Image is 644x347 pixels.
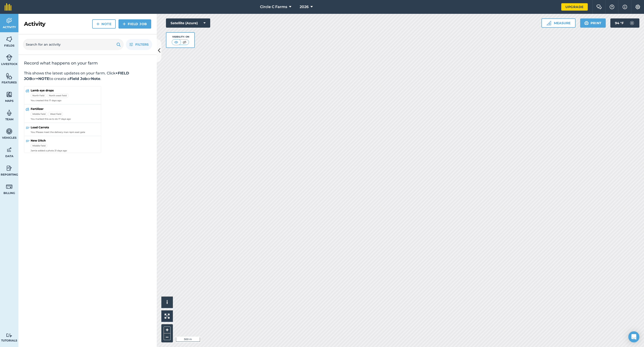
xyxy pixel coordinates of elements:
img: A question mark icon [609,5,615,9]
button: + [164,326,171,333]
img: svg+xml;base64,PD94bWwgdmVyc2lvbj0iMS4wIiBlbmNvZGluZz0idXRmLTgiPz4KPCEtLSBHZW5lcmF0b3I6IEFkb2JlIE... [6,17,12,24]
button: – [164,333,171,340]
img: svg+xml;base64,PHN2ZyB4bWxucz0iaHR0cDovL3d3dy53My5vcmcvMjAwMC9zdmciIHdpZHRoPSI1NiIgaGVpZ2h0PSI2MC... [6,36,12,43]
img: svg+xml;base64,PD94bWwgdmVyc2lvbj0iMS4wIiBlbmNvZGluZz0idXRmLTgiPz4KPCEtLSBHZW5lcmF0b3I6IEFkb2JlIE... [627,18,637,28]
button: i [161,297,173,308]
span: Filters [135,42,149,47]
img: svg+xml;base64,PHN2ZyB4bWxucz0iaHR0cDovL3d3dy53My5vcmcvMjAwMC9zdmciIHdpZHRoPSI1NiIgaGVpZ2h0PSI2MC... [6,91,12,98]
img: svg+xml;base64,PD94bWwgdmVyc2lvbj0iMS4wIiBlbmNvZGluZz0idXRmLTgiPz4KPCEtLSBHZW5lcmF0b3I6IEFkb2JlIE... [6,54,12,61]
img: svg+xml;base64,PHN2ZyB4bWxucz0iaHR0cDovL3d3dy53My5vcmcvMjAwMC9zdmciIHdpZHRoPSI1NiIgaGVpZ2h0PSI2MC... [6,73,12,79]
img: svg+xml;base64,PD94bWwgdmVyc2lvbj0iMS4wIiBlbmNvZGluZz0idXRmLTgiPz4KPCEtLSBHZW5lcmF0b3I6IEFkb2JlIE... [6,165,12,172]
h2: Record what happens on your farm [24,60,151,66]
img: Four arrows, one pointing top left, one top right, one bottom right and the last bottom left [165,314,170,319]
img: svg+xml;base64,PD94bWwgdmVyc2lvbj0iMS4wIiBlbmNvZGluZz0idXRmLTgiPz4KPCEtLSBHZW5lcmF0b3I6IEFkb2JlIE... [6,333,12,338]
img: svg+xml;base64,PD94bWwgdmVyc2lvbj0iMS4wIiBlbmNvZGluZz0idXRmLTgiPz4KPCEtLSBHZW5lcmF0b3I6IEFkb2JlIE... [6,109,12,116]
img: A cog icon [635,5,641,9]
a: Note [92,19,116,29]
img: svg+xml;base64,PHN2ZyB4bWxucz0iaHR0cDovL3d3dy53My5vcmcvMjAwMC9zdmciIHdpZHRoPSIxNyIgaGVpZ2h0PSIxNy... [623,4,627,10]
img: fieldmargin Logo [5,3,12,11]
span: 94 ° F [615,18,624,28]
a: Upgrade [561,3,588,11]
img: Two speech bubbles overlapping with the left bubble in the forefront [596,5,602,9]
img: svg+xml;base64,PHN2ZyB4bWxucz0iaHR0cDovL3d3dy53My5vcmcvMjAwMC9zdmciIHdpZHRoPSIxNCIgaGVpZ2h0PSIyNC... [123,21,126,27]
button: 94 °F [610,18,639,28]
img: svg+xml;base64,PHN2ZyB4bWxucz0iaHR0cDovL3d3dy53My5vcmcvMjAwMC9zdmciIHdpZHRoPSIxOSIgaGVpZ2h0PSIyNC... [116,42,121,47]
span: i [166,299,168,305]
img: svg+xml;base64,PHN2ZyB4bWxucz0iaHR0cDovL3d3dy53My5vcmcvMjAwMC9zdmciIHdpZHRoPSI1MCIgaGVpZ2h0PSI0MC... [173,40,179,44]
input: Search for an activity [23,39,124,50]
button: Measure [541,18,576,28]
img: svg+xml;base64,PD94bWwgdmVyc2lvbj0iMS4wIiBlbmNvZGluZz0idXRmLTgiPz4KPCEtLSBHZW5lcmF0b3I6IEFkb2JlIE... [6,128,12,135]
img: svg+xml;base64,PD94bWwgdmVyc2lvbj0iMS4wIiBlbmNvZGluZz0idXRmLTgiPz4KPCEtLSBHZW5lcmF0b3I6IEFkb2JlIE... [6,146,12,153]
a: Field Job [118,19,151,29]
button: Filters [126,39,152,50]
p: This shows the latest updates on your farm. Click or to create a or . [24,71,151,82]
img: svg+xml;base64,PHN2ZyB4bWxucz0iaHR0cDovL3d3dy53My5vcmcvMjAwMC9zdmciIHdpZHRoPSIxOSIgaGVpZ2h0PSIyNC... [584,20,589,26]
span: Circle C Farms [260,4,287,10]
img: svg+xml;base64,PHN2ZyB4bWxucz0iaHR0cDovL3d3dy53My5vcmcvMjAwMC9zdmciIHdpZHRoPSI1MCIgaGVpZ2h0PSI0MC... [182,40,187,44]
h2: Activity [24,20,45,28]
div: Visibility: On [172,35,189,39]
img: svg+xml;base64,PD94bWwgdmVyc2lvbj0iMS4wIiBlbmNvZGluZz0idXRmLTgiPz4KPCEtLSBHZW5lcmF0b3I6IEFkb2JlIE... [6,183,12,190]
span: 2026 [300,4,309,10]
strong: Note [91,76,100,81]
button: Print [580,18,606,28]
img: svg+xml;base64,PHN2ZyB4bWxucz0iaHR0cDovL3d3dy53My5vcmcvMjAwMC9zdmciIHdpZHRoPSIxNCIgaGVpZ2h0PSIyNC... [96,21,100,27]
img: Ruler icon [547,21,551,25]
strong: Field Job [70,76,87,81]
button: Satellite (Azure) [166,18,210,28]
strong: +NOTE [36,76,49,81]
div: Open Intercom Messenger [628,331,639,342]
